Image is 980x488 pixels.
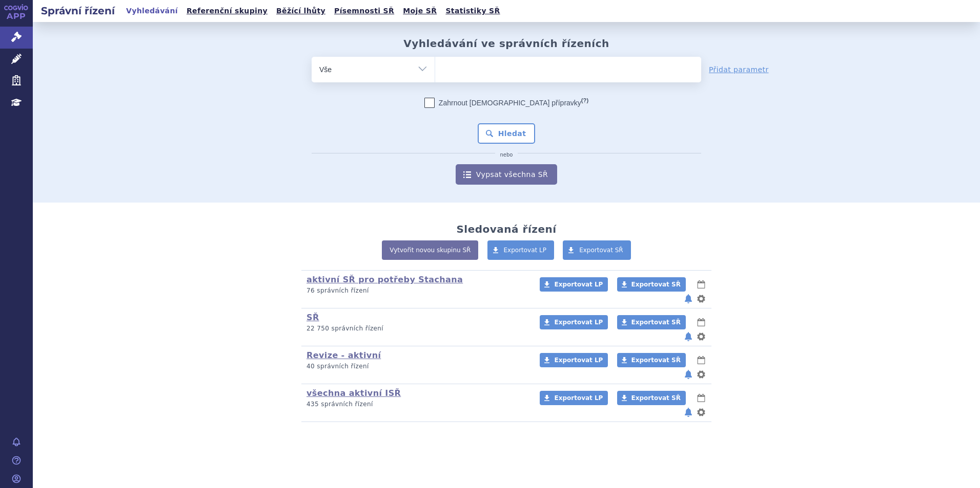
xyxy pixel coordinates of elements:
[617,353,686,367] a: Exportovat SŘ
[424,98,588,108] label: Zahrnout [DEMOGRAPHIC_DATA] přípravky
[696,406,706,418] button: nastavení
[617,277,686,292] a: Exportovat SŘ
[696,293,706,305] button: nastavení
[540,391,608,405] a: Exportovat LP
[487,240,555,260] a: Exportovat LP
[331,4,397,18] a: Písemnosti SŘ
[554,281,603,288] span: Exportovat LP
[709,64,769,75] a: Přidat parametr
[442,4,503,18] a: Statistiky SŘ
[540,277,608,292] a: Exportovat LP
[307,313,319,322] a: SŘ
[504,247,547,254] span: Exportovat LP
[540,353,608,367] a: Exportovat LP
[696,278,706,291] button: lhůty
[581,97,588,104] abbr: (?)
[631,357,681,364] span: Exportovat SŘ
[307,362,526,371] p: 40 správních řízení
[696,368,706,381] button: nastavení
[400,4,440,18] a: Moje SŘ
[307,324,526,333] p: 22 750 správních řízení
[273,4,329,18] a: Běžící lhůty
[696,316,706,328] button: lhůty
[683,293,693,305] button: notifikace
[579,247,623,254] span: Exportovat SŘ
[456,223,556,235] h2: Sledovaná řízení
[554,394,603,402] span: Exportovat LP
[456,164,557,185] a: Vypsat všechna SŘ
[563,240,631,260] a: Exportovat SŘ
[33,4,123,18] h2: Správní řízení
[495,152,518,158] i: nebo
[696,330,706,343] button: nastavení
[631,281,681,288] span: Exportovat SŘ
[631,319,681,326] span: Exportovat SŘ
[307,275,463,284] a: aktivní SŘ pro potřeby Stachana
[478,123,536,144] button: Hledat
[554,357,603,364] span: Exportovat LP
[183,4,271,18] a: Referenční skupiny
[382,240,478,260] a: Vytvořit novou skupinu SŘ
[696,354,706,366] button: lhůty
[617,315,686,329] a: Exportovat SŘ
[683,406,693,418] button: notifikace
[307,350,381,360] a: Revize - aktivní
[307,388,401,398] a: všechna aktivní ISŘ
[696,392,706,404] button: lhůty
[683,330,693,343] button: notifikace
[554,319,603,326] span: Exportovat LP
[123,4,181,18] a: Vyhledávání
[540,315,608,329] a: Exportovat LP
[617,391,686,405] a: Exportovat SŘ
[307,286,526,295] p: 76 správních řízení
[631,394,681,402] span: Exportovat SŘ
[307,400,526,409] p: 435 správních řízení
[403,37,609,50] h2: Vyhledávání ve správních řízeních
[683,368,693,381] button: notifikace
